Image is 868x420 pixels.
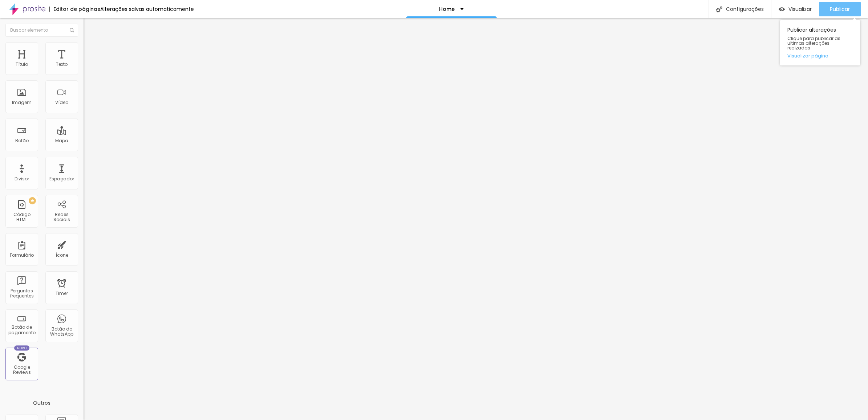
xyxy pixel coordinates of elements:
[56,62,68,67] div: Texto
[14,345,30,351] div: Novo
[70,28,74,32] img: Icone
[787,36,853,51] span: Clique para publicar as ultimas alterações reaizadas
[439,7,455,12] p: Home
[49,176,74,181] div: Espaçador
[55,138,68,143] div: Mapa
[56,291,68,296] div: Timer
[15,138,29,143] div: Botão
[780,20,860,65] div: Publicar alterações
[779,6,785,12] img: view-1.svg
[47,327,76,337] div: Botão do WhatsApp
[49,7,100,12] div: Editor de páginas
[100,7,194,12] div: Alterações salvas automaticamente
[56,253,68,258] div: Ícone
[5,24,78,37] input: Buscar elemento
[47,212,76,223] div: Redes Sociais
[12,100,32,105] div: Imagem
[771,2,819,16] button: Visualizar
[7,365,36,375] div: Google Reviews
[787,53,853,58] a: Visualizar página
[10,253,34,258] div: Formulário
[7,325,36,335] div: Botão de pagamento
[16,62,28,67] div: Título
[15,176,29,181] div: Divisor
[788,6,812,12] span: Visualizar
[819,2,861,16] button: Publicar
[55,100,68,105] div: Vídeo
[830,6,850,12] span: Publicar
[716,6,722,12] img: Icone
[7,288,36,299] div: Perguntas frequentes
[7,212,36,223] div: Código HTML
